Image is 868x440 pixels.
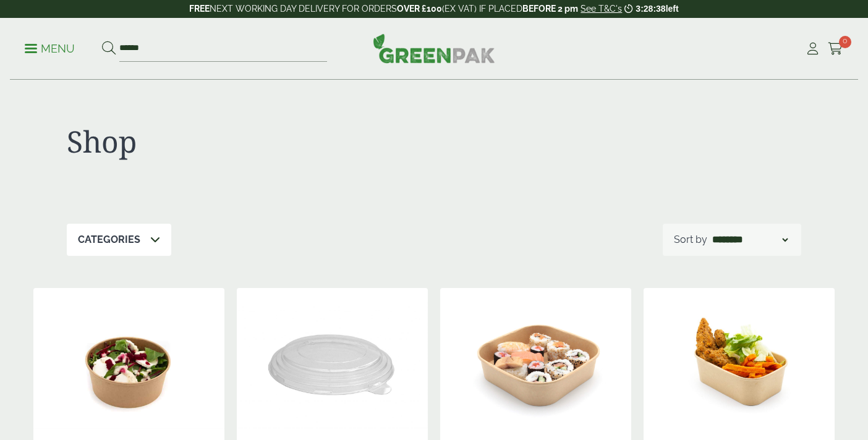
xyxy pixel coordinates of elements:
[710,232,790,247] select: Shop order
[78,232,140,247] p: Categories
[25,41,75,54] a: Menu
[805,43,820,55] i: My Account
[828,43,843,55] i: Cart
[636,4,665,14] span: 3:28:38
[189,4,210,14] strong: FREE
[397,4,442,14] strong: OVER £100
[522,4,578,14] strong: BEFORE 2 pm
[581,4,622,14] a: See T&C's
[373,33,495,63] img: GreenPak Supplies
[25,41,75,56] p: Menu
[666,4,679,14] span: left
[839,36,851,48] span: 0
[67,124,434,159] h1: Shop
[828,40,843,58] a: 0
[674,232,707,247] p: Sort by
